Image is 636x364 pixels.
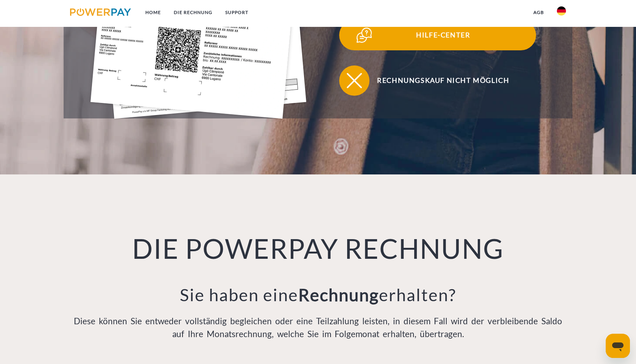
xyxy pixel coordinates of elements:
a: SUPPORT [219,6,255,19]
button: Hilfe-Center [339,20,536,50]
span: Rechnungskauf nicht möglich [351,65,536,96]
img: qb_close.svg [345,71,364,90]
h3: Sie haben eine erhalten? [70,284,566,305]
b: Rechnung [298,285,379,305]
img: logo-powerpay.svg [70,8,131,16]
h1: DIE POWERPAY RECHNUNG [70,231,566,265]
img: qb_help.svg [355,26,374,45]
button: Rechnungskauf nicht möglich [339,65,536,96]
p: Diese können Sie entweder vollständig begleichen oder eine Teilzahlung leisten, in diesem Fall wi... [70,315,566,341]
iframe: Schaltfläche zum Öffnen des Messaging-Fensters [606,334,630,358]
span: Hilfe-Center [351,20,536,50]
a: DIE RECHNUNG [167,6,219,19]
img: de [557,6,566,16]
a: agb [527,6,550,19]
a: Home [139,6,167,19]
